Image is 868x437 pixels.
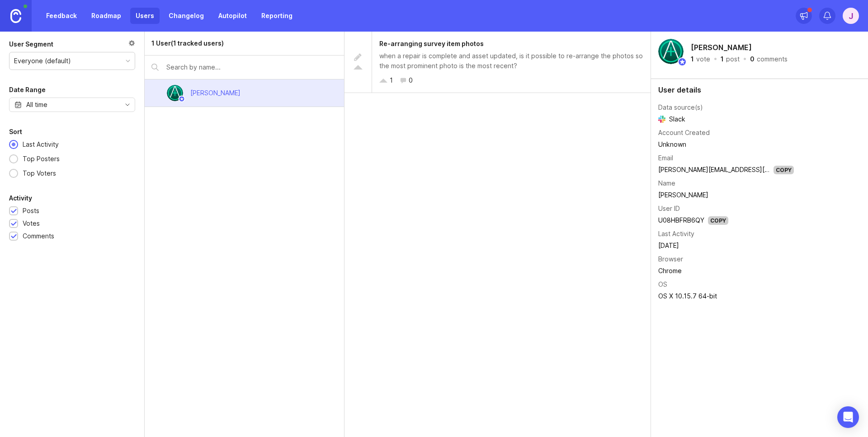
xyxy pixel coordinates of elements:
[213,8,252,24] a: Autopilot
[23,231,54,241] div: Comments
[9,39,53,50] div: User Segment
[409,75,413,85] div: 0
[379,51,643,71] div: when a repair is complete and asset updated, is it possible to re-arrange the photos so the most ...
[721,56,724,62] div: 1
[774,166,794,174] div: Copy
[658,254,683,264] div: Browser
[658,116,665,123] img: Slack logo
[742,56,747,62] div: ·
[708,216,728,225] div: Copy
[658,265,794,277] td: Chrome
[658,139,794,149] div: Unknown
[9,193,32,204] div: Activity
[757,56,788,62] div: comments
[256,8,298,24] a: Reporting
[166,62,337,72] input: Search by name...
[10,9,21,23] img: Canny Home
[658,39,684,64] img: Jonathan Griffey
[658,242,679,249] time: [DATE]
[151,38,224,48] div: 1 User (1 tracked users)
[726,56,740,62] div: post
[379,40,484,47] span: Re-arranging survey item photos
[18,154,64,164] div: Top Posters
[130,8,160,24] a: Users
[658,189,794,201] td: [PERSON_NAME]
[658,114,685,124] span: Slack
[750,56,755,62] div: 0
[18,139,63,149] div: Last Activity
[658,166,862,173] a: [PERSON_NAME][EMAIL_ADDRESS][PERSON_NAME][DOMAIN_NAME]
[837,406,859,428] div: Open Intercom Messenger
[658,128,710,138] div: Account Created
[658,102,703,112] div: Data source(s)
[658,290,794,302] td: OS X 10.15.7 64-bit
[23,218,40,228] div: Votes
[18,168,61,178] div: Top Voters
[26,100,47,110] div: All time
[843,8,859,24] button: J
[658,86,861,93] div: User details
[167,85,183,101] img: Jonathan Griffey
[23,206,39,216] div: Posts
[689,41,754,54] h2: [PERSON_NAME]
[163,8,209,24] a: Changelog
[696,56,710,62] div: vote
[658,178,675,188] div: Name
[691,56,694,62] div: 1
[9,84,46,95] div: Date Range
[390,75,393,85] div: 1
[713,56,718,62] div: ·
[86,8,127,24] a: Roadmap
[658,153,673,163] div: Email
[658,215,704,225] div: U08HBFRB6QY
[179,96,185,102] img: member badge
[190,88,241,98] div: [PERSON_NAME]
[120,101,135,108] svg: toggle icon
[658,204,680,214] div: User ID
[14,56,71,66] div: Everyone (default)
[344,32,651,93] a: Re-arranging survey item photoswhen a repair is complete and asset updated, is it possible to re-...
[678,57,687,66] img: member badge
[658,279,667,289] div: OS
[658,229,694,239] div: Last Activity
[9,126,22,137] div: Sort
[41,8,82,24] a: Feedback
